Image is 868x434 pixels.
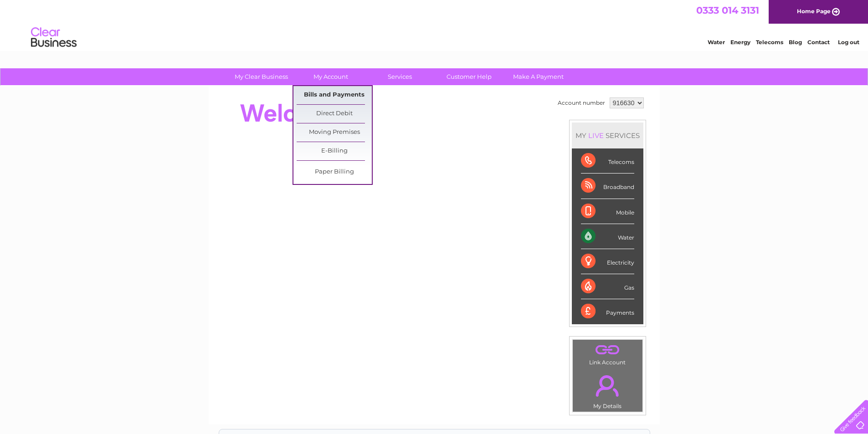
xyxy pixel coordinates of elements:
[297,163,372,181] a: Paper Billing
[708,39,725,46] a: Water
[581,224,634,249] div: Water
[297,86,372,104] a: Bills and Payments
[730,39,750,46] a: Energy
[362,68,437,85] a: Services
[756,39,783,46] a: Telecoms
[581,174,634,199] div: Broadband
[224,68,299,85] a: My Clear Business
[575,370,640,402] a: .
[501,68,576,85] a: Make A Payment
[431,68,507,85] a: Customer Help
[581,199,634,224] div: Mobile
[297,123,372,142] a: Moving Premises
[581,274,634,299] div: Gas
[696,5,759,16] a: 0333 014 3131
[586,131,606,140] div: LIVE
[572,368,643,412] td: My Details
[838,39,859,46] a: Log out
[31,24,77,51] img: logo.png
[293,68,368,85] a: My Account
[572,123,643,148] div: MY SERVICES
[572,339,643,368] td: Link Account
[297,142,372,160] a: E-Billing
[575,342,640,358] a: .
[297,105,372,123] a: Direct Debit
[807,39,830,46] a: Contact
[581,249,634,274] div: Electricity
[219,5,650,44] div: Clear Business is a trading name of Verastar Limited (registered in [GEOGRAPHIC_DATA] No. 3667643...
[789,39,802,46] a: Blog
[581,299,634,324] div: Payments
[581,148,634,174] div: Telecoms
[555,95,607,111] td: Account number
